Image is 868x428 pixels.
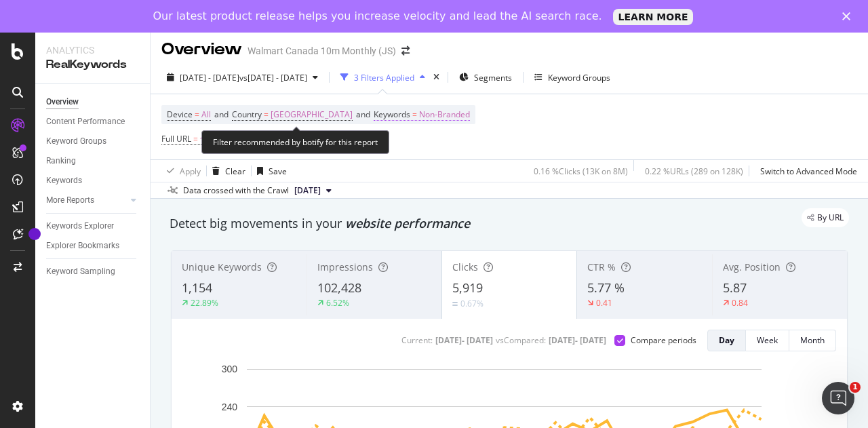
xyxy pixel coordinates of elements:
[201,105,211,124] span: All
[412,109,417,120] span: =
[264,109,269,120] span: =
[46,219,140,233] a: Keywords Explorer
[317,260,373,273] span: Impressions
[452,302,458,306] img: Equal
[631,334,696,346] div: Compare periods
[289,182,337,199] button: [DATE]
[183,184,289,197] div: Data crossed with the Crawl
[46,57,139,73] div: RealKeywords
[252,160,287,182] button: Save
[46,154,76,168] div: Ranking
[496,334,546,346] div: vs Compared :
[222,364,238,374] text: 300
[46,43,139,57] div: Analytics
[161,38,242,61] div: Overview
[755,160,857,182] button: Switch to Advanced Mode
[789,330,836,351] button: Month
[723,279,747,296] span: 5.87
[435,334,493,346] div: [DATE] - [DATE]
[222,402,238,412] text: 240
[452,260,478,273] span: Clicks
[596,297,612,309] div: 0.41
[193,133,198,144] span: =
[817,214,844,222] span: By URL
[757,334,778,346] div: Week
[46,115,125,129] div: Content Performance
[354,72,414,83] div: 3 Filters Applied
[200,130,245,149] span: ^.*/pets/.*$
[452,279,483,296] span: 5,919
[46,219,114,233] div: Keywords Explorer
[46,174,82,188] div: Keywords
[326,297,349,309] div: 6.52%
[46,115,140,129] a: Content Performance
[239,72,307,83] span: vs [DATE] - [DATE]
[474,72,512,83] span: Segments
[401,46,410,56] div: arrow-right-arrow-left
[46,193,127,208] a: More Reports
[46,265,115,279] div: Keyword Sampling
[161,133,191,144] span: Full URL
[460,298,484,309] div: 0.67%
[153,9,602,23] div: Our latest product release helps you increase velocity and lead the AI search race.
[161,160,201,182] button: Apply
[746,330,789,351] button: Week
[46,239,140,253] a: Explorer Bookmarks
[719,334,734,346] div: Day
[549,334,606,346] div: [DATE] - [DATE]
[419,105,470,124] span: Non-Branded
[182,279,212,296] span: 1,154
[214,109,229,120] span: and
[46,95,79,109] div: Overview
[191,297,218,309] div: 22.89%
[294,184,321,197] span: 2025 Jul. 25th
[822,382,854,414] iframe: Intercom live chat
[46,134,106,149] div: Keyword Groups
[356,109,370,120] span: and
[225,166,245,177] div: Clear
[46,193,94,208] div: More Reports
[248,44,396,58] div: Walmart Canada 10m Monthly (JS)
[374,109,410,120] span: Keywords
[28,228,41,240] div: Tooltip anchor
[46,154,140,168] a: Ranking
[548,72,610,83] div: Keyword Groups
[431,71,442,84] div: times
[850,382,861,393] span: 1
[271,105,353,124] span: [GEOGRAPHIC_DATA]
[760,166,857,177] div: Switch to Advanced Mode
[46,239,119,253] div: Explorer Bookmarks
[180,72,239,83] span: [DATE] - [DATE]
[180,166,201,177] div: Apply
[335,66,431,88] button: 3 Filters Applied
[842,12,856,20] div: Close
[269,166,287,177] div: Save
[195,109,199,120] span: =
[161,66,323,88] button: [DATE] - [DATE]vs[DATE] - [DATE]
[587,279,625,296] span: 5.77 %
[46,174,140,188] a: Keywords
[613,9,694,25] a: LEARN MORE
[454,66,517,88] button: Segments
[232,109,262,120] span: Country
[587,260,616,273] span: CTR %
[201,130,389,154] div: Filter recommended by botify for this report
[317,279,361,296] span: 102,428
[46,265,140,279] a: Keyword Sampling
[732,297,748,309] div: 0.84
[529,66,616,88] button: Keyword Groups
[46,95,140,109] a: Overview
[534,166,628,177] div: 0.16 % Clicks ( 13K on 8M )
[645,166,743,177] div: 0.22 % URLs ( 289 on 128K )
[46,134,140,149] a: Keyword Groups
[401,334,433,346] div: Current:
[207,160,245,182] button: Clear
[182,260,262,273] span: Unique Keywords
[167,109,193,120] span: Device
[707,330,746,351] button: Day
[800,334,825,346] div: Month
[723,260,781,273] span: Avg. Position
[802,208,849,227] div: legacy label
